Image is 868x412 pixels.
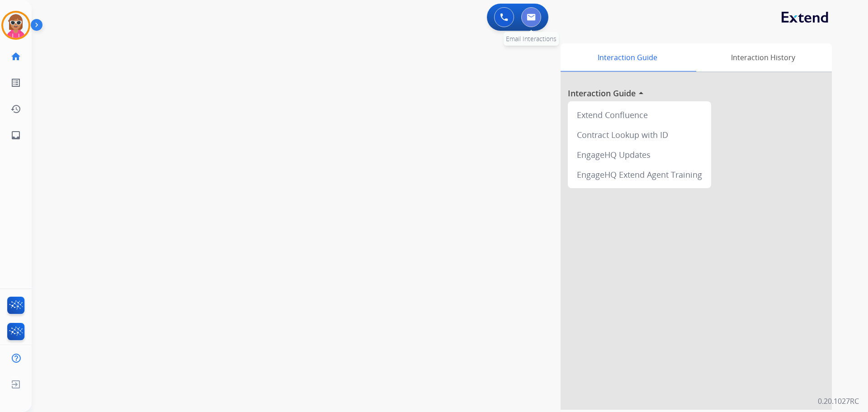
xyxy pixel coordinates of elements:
[818,396,859,407] p: 0.20.1027RC
[3,13,28,38] img: avatar
[571,105,708,125] div: Extend Confluence
[571,125,708,145] div: Contract Lookup with ID
[571,145,708,165] div: EngageHQ Updates
[10,51,21,62] mat-icon: home
[506,34,557,43] span: Email Interactions
[561,43,694,71] div: Interaction Guide
[10,130,21,141] mat-icon: inbox
[694,43,832,71] div: Interaction History
[10,77,21,88] mat-icon: list_alt
[10,104,21,114] mat-icon: history
[571,165,708,185] div: EngageHQ Extend Agent Training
